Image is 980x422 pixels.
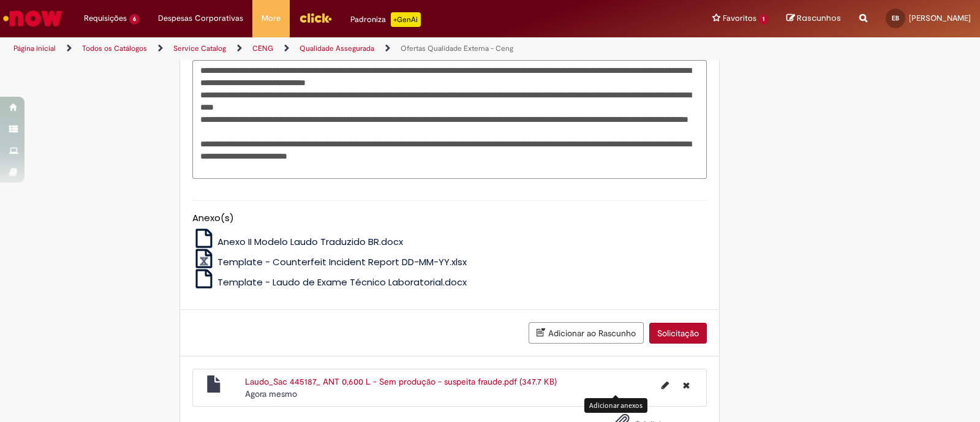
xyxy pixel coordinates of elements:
textarea: Descrição [192,60,707,179]
a: Rascunhos [786,13,841,24]
a: CENG [252,43,273,53]
span: More [262,12,281,24]
span: 6 [129,14,140,24]
p: +GenAi [391,12,421,27]
span: EB [892,14,899,22]
a: Template - Counterfeit Incident Report DD-MM-YY.xlsx [192,255,467,268]
div: Adicionar anexos [584,398,647,412]
span: Agora mesmo [245,388,297,399]
a: Laudo_Sac 445187_ ANT 0,600 L - Sem produção - suspeita fraude.pdf (347.7 KB) [245,376,557,387]
time: 27/08/2025 14:03:50 [245,388,297,399]
button: Editar nome de arquivo Laudo_Sac 445187_ ANT 0,600 L - Sem produção - suspeita fraude.pdf [654,375,676,395]
span: Anexo II Modelo Laudo Traduzido BR.docx [217,235,403,248]
button: Solicitação [649,323,707,344]
a: Página inicial [13,43,56,53]
span: [PERSON_NAME] [909,13,971,23]
span: Requisições [84,12,127,24]
img: click_logo_yellow_360x200.png [299,9,332,27]
span: Favoritos [723,12,756,24]
span: 1 [759,14,768,24]
button: Adicionar ao Rascunho [529,322,644,344]
a: Service Catalog [173,43,226,53]
div: Padroniza [350,12,421,27]
button: Excluir Laudo_Sac 445187_ ANT 0,600 L - Sem produção - suspeita fraude.pdf [676,375,697,395]
span: Template - Counterfeit Incident Report DD-MM-YY.xlsx [217,255,467,268]
h5: Anexo(s) [192,213,707,224]
span: Despesas Corporativas [158,12,243,24]
a: Ofertas Qualidade Externa - Ceng [401,43,513,53]
a: Template - Laudo de Exame Técnico Laboratorial.docx [192,276,467,288]
span: Rascunhos [797,12,841,24]
ul: Trilhas de página [9,37,644,60]
img: ServiceNow [1,6,64,31]
a: Qualidade Assegurada [300,43,374,53]
a: Anexo II Modelo Laudo Traduzido BR.docx [192,235,404,248]
span: Template - Laudo de Exame Técnico Laboratorial.docx [217,276,467,288]
a: Todos os Catálogos [82,43,147,53]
